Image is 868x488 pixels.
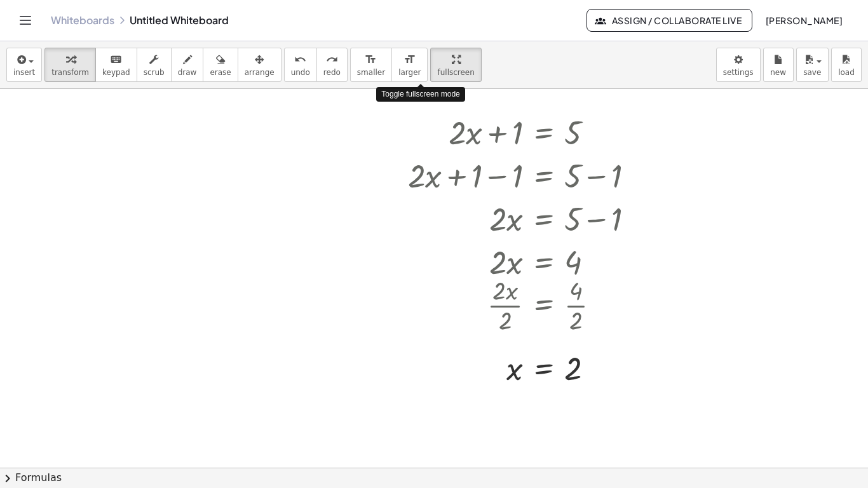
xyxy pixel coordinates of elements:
button: [PERSON_NAME] [755,9,853,32]
div: Toggle fullscreen mode [376,87,465,102]
button: Assign / Collaborate Live [587,9,752,32]
span: save [803,68,821,77]
button: arrange [238,48,281,82]
span: settings [723,68,754,77]
span: Assign / Collaborate Live [597,15,742,26]
button: scrub [137,48,172,82]
i: redo [326,52,338,67]
i: format_size [365,52,377,67]
span: draw [178,68,197,77]
button: fullscreen [430,48,481,82]
i: format_size [403,52,416,67]
span: fullscreen [437,68,474,77]
button: save [796,48,829,82]
span: undo [291,68,310,77]
span: erase [210,68,231,77]
button: transform [44,48,96,82]
button: format_sizesmaller [350,48,392,82]
button: load [831,48,862,82]
span: smaller [357,68,385,77]
span: redo [323,68,341,77]
button: insert [6,48,42,82]
span: insert [13,68,35,77]
i: keyboard [110,52,122,67]
span: larger [398,68,421,77]
span: [PERSON_NAME] [765,15,843,26]
i: undo [294,52,306,67]
button: Toggle navigation [15,10,36,30]
button: new [763,48,794,82]
span: new [770,68,786,77]
span: keypad [102,68,130,77]
a: Whiteboards [51,14,114,27]
button: settings [716,48,761,82]
button: format_sizelarger [391,48,428,82]
button: redoredo [316,48,348,82]
span: transform [51,68,89,77]
button: draw [171,48,204,82]
span: scrub [144,68,165,77]
span: load [838,68,855,77]
button: erase [203,48,238,82]
button: keyboardkeypad [95,48,137,82]
span: arrange [245,68,275,77]
button: undoundo [284,48,317,82]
